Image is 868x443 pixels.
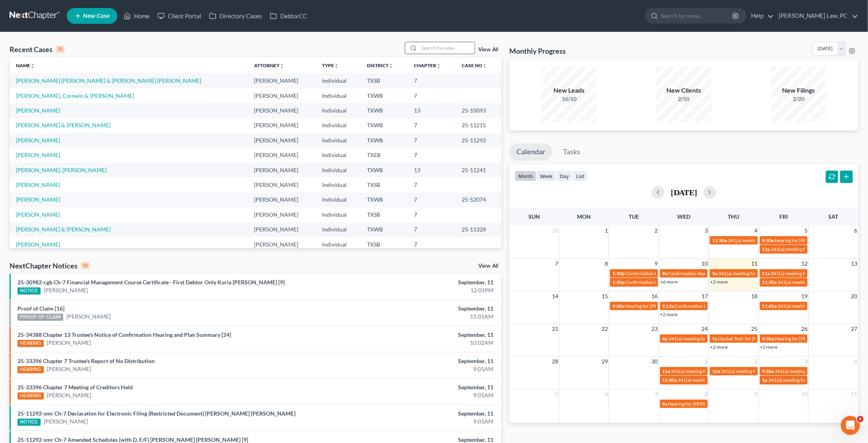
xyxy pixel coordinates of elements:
a: Nameunfold_more [16,62,35,68]
td: 7 [408,177,455,192]
td: Individual [316,207,361,222]
a: Directory Cases [205,9,266,23]
span: 31 [551,226,559,235]
td: 7 [408,207,455,222]
span: 1:30p [612,279,625,285]
a: DebtorCC [266,9,311,23]
span: 4 [854,357,858,366]
a: Calendar [509,143,552,161]
td: TXSB [361,207,408,222]
span: 11:45a [762,303,777,309]
td: TXSB [361,177,408,192]
a: Districtunfold_more [367,62,394,68]
td: 13 [408,103,455,118]
span: 3 [804,357,808,366]
span: 19 [800,291,808,301]
div: NOTICE [17,288,41,295]
a: +6 more [660,279,678,285]
span: 9a [662,270,668,276]
td: [PERSON_NAME] [248,133,316,148]
button: week [536,171,556,181]
span: 341(a) meeting for [PERSON_NAME] [669,336,746,342]
button: month [515,171,536,181]
td: 7 [408,118,455,133]
div: NextChapter Notices [10,261,90,270]
a: [PERSON_NAME] Law, PC [775,9,858,23]
div: New Clients [656,86,712,95]
span: Thu [728,213,740,220]
td: Individual [316,103,361,118]
span: 341(a) meeting for [PERSON_NAME] [728,237,804,243]
span: 9:15a [662,303,674,309]
span: Fri [779,213,788,220]
td: TXWB [361,103,408,118]
td: Individual [316,88,361,103]
td: TXSB [361,73,408,88]
span: 28 [551,357,559,366]
td: 13 [408,163,455,177]
span: Wed [678,213,691,220]
span: 1p [762,377,768,383]
td: Individual [316,237,361,252]
span: 8 [604,259,609,268]
span: Hearing for [PERSON_NAME] [775,336,837,342]
span: 16 [651,291,659,301]
span: 12p [762,246,771,252]
td: TXWB [361,163,408,177]
div: September, 11 [340,383,493,391]
span: 9a [712,270,717,276]
span: 25 [751,324,759,334]
a: [PERSON_NAME] [16,241,60,248]
div: September, 11 [340,331,493,339]
td: [PERSON_NAME] [248,192,316,207]
td: 25-11215 [456,118,501,133]
td: 7 [408,222,455,237]
td: TXWB [361,88,408,103]
span: 10 [800,389,808,399]
span: 11:30a [712,237,727,243]
a: View All [478,47,498,52]
a: Case Nounfold_more [462,62,487,68]
td: 25-10093 [456,103,501,118]
a: 25-33396 Chapter 7 Trustee's Report of No Distribution [17,358,155,364]
a: View All [478,263,498,269]
span: 3 [704,226,709,235]
a: [PERSON_NAME] [16,181,60,188]
a: Client Portal [153,9,205,23]
td: [PERSON_NAME] [248,88,316,103]
td: Individual [316,163,361,177]
span: 11a [762,270,770,276]
a: [PERSON_NAME] [16,196,60,203]
a: Typeunfold_more [322,62,339,68]
a: [PERSON_NAME] [16,137,60,144]
i: unfold_more [30,64,35,68]
div: HEARING [17,366,44,373]
span: 30 [651,357,659,366]
a: +2 more [710,344,728,350]
a: 25-11292-smr Ch-7 Amended Schedules (with D, E/F) [PERSON_NAME] [PERSON_NAME] [9] [17,436,248,443]
a: 25-34388 Chapter 13 Trustee's Notice of Confirmation Hearing and Plan Summary [24] [17,331,231,338]
input: Search by name... [419,42,475,54]
a: [PERSON_NAME] [66,313,111,321]
td: 7 [408,192,455,207]
a: 25-11292-smr Ch-7 Declaration for Electronic Filing (Restricted Document) [PERSON_NAME] [PERSON_N... [17,410,295,417]
div: NOTICE [17,419,41,426]
td: 7 [408,88,455,103]
span: 1 [604,226,609,235]
span: 2 [754,357,759,366]
td: 25-11292 [456,133,501,148]
div: September, 11 [340,278,493,286]
a: [PERSON_NAME] [44,418,88,426]
td: Individual [316,73,361,88]
a: [PERSON_NAME] & [PERSON_NAME] [16,226,111,233]
span: Confirmation Hearing for [PERSON_NAME] [668,270,759,276]
span: 17 [701,291,709,301]
td: 7 [408,73,455,88]
span: 13 [851,259,858,268]
span: 10a [712,368,720,374]
span: 8 [704,389,709,399]
span: 11:30a [762,279,777,285]
a: Proof of Claim [16] [17,305,64,312]
td: [PERSON_NAME] [248,237,316,252]
a: [PERSON_NAME] [47,391,91,399]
